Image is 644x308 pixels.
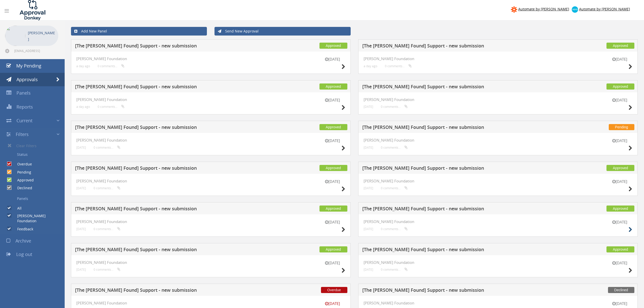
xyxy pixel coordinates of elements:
[98,64,124,68] small: 0 comments...
[518,7,569,11] span: Automate by [PERSON_NAME]
[381,146,408,149] small: 0 comments...
[319,246,347,252] span: Approved
[364,146,373,149] small: [DATE]
[364,57,633,61] h4: [PERSON_NAME] Foundation
[606,43,634,49] span: Approved
[381,105,408,109] small: 0 comments...
[12,227,33,232] label: Feedback
[94,227,120,231] small: 0 comments...
[320,57,345,62] small: [DATE]
[14,49,57,53] span: [EMAIL_ADDRESS][DOMAIN_NAME]
[606,246,634,252] span: Approved
[16,131,29,137] span: Filters
[362,288,552,294] h5: [The [PERSON_NAME] Found] Support - new submission
[75,247,265,253] h5: [The [PERSON_NAME] Found] Support - new submission
[76,268,86,271] small: [DATE]
[606,83,634,90] span: Approved
[362,166,552,172] h5: [The [PERSON_NAME] Found] Support - new submission
[364,219,633,224] h4: [PERSON_NAME] Foundation
[214,27,350,36] a: Send New Approval
[12,206,22,211] label: All
[320,260,345,266] small: [DATE]
[12,185,32,191] label: Declined
[321,287,347,293] span: Overdue
[94,186,120,190] small: 0 comments...
[319,83,347,90] span: Approved
[16,104,33,110] span: Reports
[12,170,31,175] label: Pending
[16,76,38,82] span: Approvals
[364,260,633,265] h4: [PERSON_NAME] Foundation
[607,219,632,225] small: [DATE]
[364,138,633,142] h4: [PERSON_NAME] Foundation
[319,124,347,130] span: Approved
[608,287,634,293] span: Declined
[381,227,408,231] small: 0 comments...
[362,206,552,213] h5: [The [PERSON_NAME] Found] Support - new submission
[607,97,632,103] small: [DATE]
[364,105,373,109] small: [DATE]
[319,206,347,212] span: Approved
[4,194,65,203] a: Panels
[71,27,207,36] a: Add New Panel
[572,6,578,13] img: xero-logo.png
[76,227,86,231] small: [DATE]
[15,238,31,244] span: Archive
[76,97,345,102] h4: [PERSON_NAME] Foundation
[362,247,552,253] h5: [The [PERSON_NAME] Found] Support - new submission
[76,301,345,305] h4: [PERSON_NAME] Foundation
[75,166,265,172] h5: [The [PERSON_NAME] Found] Support - new submission
[362,43,552,50] h5: [The [PERSON_NAME] Found] Support - new submission
[364,301,633,305] h4: [PERSON_NAME] Foundation
[94,146,120,149] small: 0 comments...
[75,43,265,50] h5: [The [PERSON_NAME] Found] Support - new submission
[16,251,32,257] span: Log out
[16,117,32,124] span: Current
[28,30,56,42] p: [PERSON_NAME]
[12,213,65,224] label: [PERSON_NAME] Foundation
[4,141,65,150] a: Clear Filters
[364,268,373,271] small: [DATE]
[319,43,347,49] span: Approved
[76,105,90,109] small: a day ago
[76,138,345,142] h4: [PERSON_NAME] Foundation
[362,84,552,91] h5: [The [PERSON_NAME] Found] Support - new submission
[75,125,265,131] h5: [The [PERSON_NAME] Found] Support - new submission
[75,206,265,213] h5: [The [PERSON_NAME] Found] Support - new submission
[362,125,552,131] h5: [The [PERSON_NAME] Found] Support - new submission
[607,57,632,62] small: [DATE]
[607,179,632,184] small: [DATE]
[76,146,86,149] small: [DATE]
[76,64,90,68] small: a day ago
[609,124,634,130] span: Pending
[385,64,412,68] small: 0 comments...
[12,162,32,167] label: Overdue
[4,150,65,159] a: Status
[16,63,41,69] span: My Pending
[76,186,86,190] small: [DATE]
[75,288,265,294] h5: [The [PERSON_NAME] Found] Support - new submission
[76,179,345,183] h4: [PERSON_NAME] Foundation
[12,178,34,183] label: Approved
[607,301,632,306] small: [DATE]
[579,7,630,11] span: Automate by [PERSON_NAME]
[94,268,120,271] small: 0 comments...
[76,219,345,224] h4: [PERSON_NAME] Foundation
[16,90,31,96] span: Panels
[364,227,373,231] small: [DATE]
[76,260,345,265] h4: [PERSON_NAME] Foundation
[320,97,345,103] small: [DATE]
[381,268,408,271] small: 0 comments...
[76,57,345,61] h4: [PERSON_NAME] Foundation
[607,138,632,143] small: [DATE]
[364,179,633,183] h4: [PERSON_NAME] Foundation
[320,138,345,143] small: [DATE]
[320,219,345,225] small: [DATE]
[75,84,265,91] h5: [The [PERSON_NAME] Found] Support - new submission
[606,165,634,171] span: Approved
[98,105,124,109] small: 0 comments...
[607,260,632,266] small: [DATE]
[320,301,345,306] small: [DATE]
[606,206,634,212] span: Approved
[511,6,517,13] img: zapier-logomark.png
